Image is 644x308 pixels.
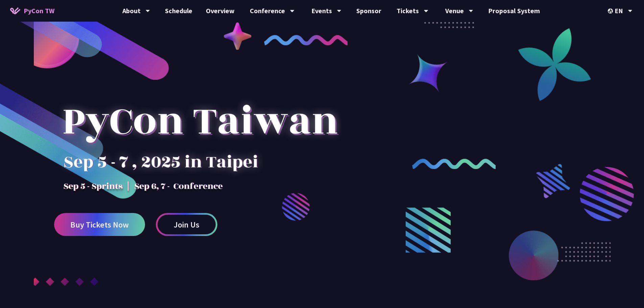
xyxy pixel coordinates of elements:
[54,213,145,236] a: Buy Tickets Now
[24,6,54,16] span: PyCon TW
[264,35,348,45] img: curly-1.ebdbada.png
[10,7,20,14] img: Home icon of PyCon TW 2025
[156,213,217,236] a: Join Us
[3,2,61,19] a: PyCon TW
[70,220,129,229] span: Buy Tickets Now
[412,159,496,169] img: curly-2.e802c9f.png
[174,220,199,229] span: Join Us
[608,8,615,14] img: Locale Icon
